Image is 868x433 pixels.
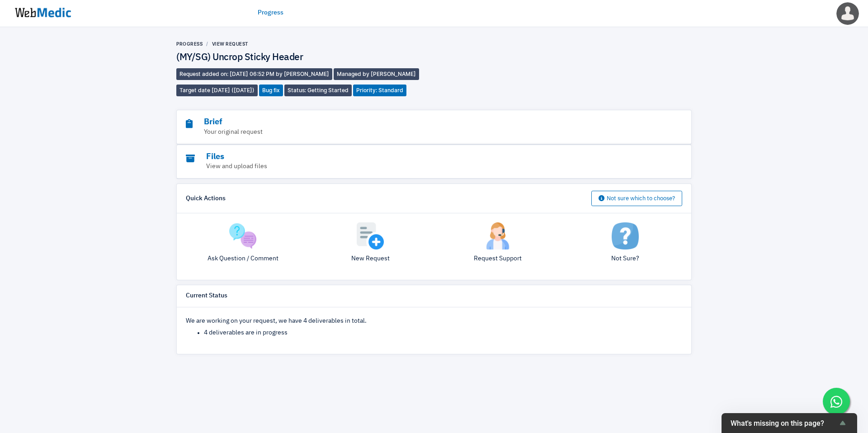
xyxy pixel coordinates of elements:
[176,41,434,47] nav: breadcrumb
[176,85,258,96] span: Target date [DATE] ([DATE])
[357,222,384,249] img: add.png
[186,316,682,326] p: We are working on your request, we have 4 deliverables in total.
[176,52,434,64] h4: (MY/SG) Uncrop Sticky Header
[186,117,632,127] h3: Brief
[568,254,682,264] p: Not Sure?
[484,222,511,249] img: support.png
[186,254,300,264] p: Ask Question / Comment
[186,127,632,137] p: Your original request
[731,419,837,428] span: What's missing on this page?
[186,162,632,171] p: View and upload files
[731,418,848,428] button: Show survey - What's missing on this page?
[612,222,639,249] img: not-sure.png
[229,222,256,249] img: question.png
[186,195,226,203] h6: Quick Actions
[334,68,419,80] span: Managed by [PERSON_NAME]
[212,41,249,47] a: View Request
[591,191,682,206] button: Not sure which to choose?
[441,254,555,264] p: Request Support
[176,68,332,80] span: Request added on: [DATE] 06:52 PM by [PERSON_NAME]
[204,328,682,338] li: 4 deliverables are in progress
[259,85,283,96] span: Bug fix
[186,152,632,162] h3: Files
[353,85,406,96] span: Priority: Standard
[176,41,203,47] a: Progress
[186,292,227,300] h6: Current Status
[258,8,283,18] a: Progress
[313,254,427,264] p: New Request
[284,85,352,96] span: Status: Getting Started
